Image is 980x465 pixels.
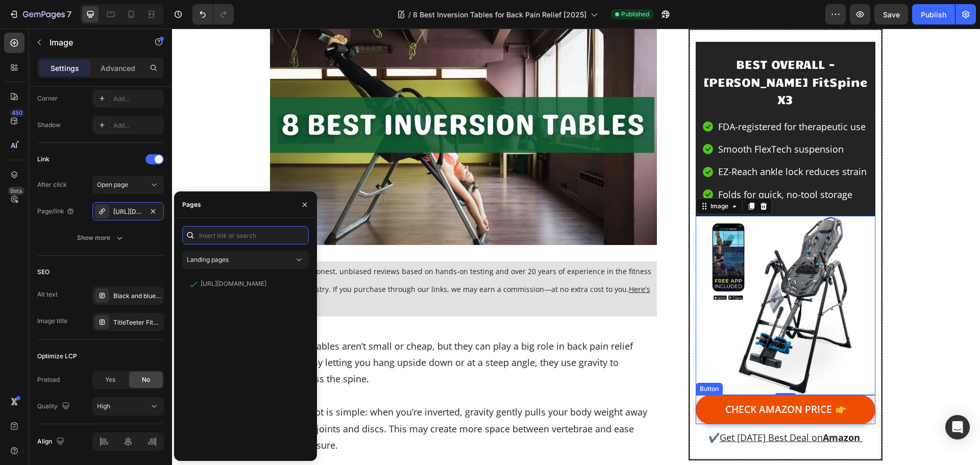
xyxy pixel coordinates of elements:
div: Preload [37,375,60,384]
div: TitleTeeter FitSpine X3 [113,318,161,327]
button: 7 [4,4,76,25]
div: Undo/Redo [192,4,234,25]
p: ✔️ [525,401,702,417]
div: 450 [10,109,24,117]
div: Corner [37,94,58,103]
u: Amazon [651,403,688,415]
p: 7 [67,8,71,20]
button: Show more [37,229,164,247]
p: CHECK AMAZON PRICE [553,375,660,387]
div: Align [37,435,66,449]
div: Image title [37,316,67,326]
div: Add... [113,94,161,104]
button: Publish [912,4,955,25]
a: TitleTeeter FitSpine X3 [524,187,703,366]
div: Link [37,155,50,164]
span: High [97,402,110,410]
span: Yes [105,375,115,384]
p: EZ-Reach ankle lock reduces strain [546,135,695,151]
span: Open page [97,181,128,188]
div: Optimize LCP [37,352,77,361]
button: Open page [92,176,164,194]
p: Image [50,36,136,48]
div: After click [37,180,67,189]
p: Settings [51,63,79,74]
u: Get [DATE] Best Deal on [548,403,651,415]
div: Black and blue inversion table with adjustable ankle supports and padded backrest, shown next to ... [113,291,161,301]
div: Pages [182,200,201,209]
input: Insert link or search [182,226,309,244]
div: Shadow [37,120,61,130]
div: Page/link [37,207,75,216]
div: Publish [921,9,946,20]
div: Beta [8,187,24,195]
a: CHECK AMAZON PRICE [524,366,703,396]
div: Add... [113,121,161,130]
div: Open Intercom Messenger [945,415,970,439]
img: Black and blue inversion table with adjustable ankle supports and padded backrest, shown next to ... [524,187,703,366]
span: 8 Best Inversion Tables for Back Pain Relief [2025] [413,9,586,20]
p: The concept is simple: when you’re inverted, gravity gently pulls your body weight away from your... [99,375,484,425]
div: Button [526,356,549,365]
div: [URL][DOMAIN_NAME] [201,279,266,288]
span: Published [621,10,649,19]
div: Image [536,173,558,182]
h2: BEST OVERALL - [530,26,697,81]
button: Save [874,4,908,25]
div: Quality [37,400,72,413]
p: Advanced [101,63,135,74]
p: Smooth FlexTech suspension [546,112,672,129]
span: We provide honest, unbiased reviews based on hands-on testing and over 20 years of experience in ... [99,238,479,265]
div: [URL][DOMAIN_NAME] [113,207,143,216]
span: Landing pages [187,256,229,263]
button: High [92,397,164,415]
a: [PERSON_NAME] FitSpine X3 [531,45,696,79]
div: SEO [37,267,50,277]
div: Alt text [37,290,58,299]
a: Get [DATE] Best Deal onAmazon [548,403,691,415]
p: Folds for quick, no-tool storage [546,158,680,174]
span: No [142,375,150,384]
span: / [408,9,411,20]
p: FDA-registered for therapeutic use [546,90,694,106]
p: Inversion tables aren’t small or cheap, but they can play a big role in back pain relief routines... [99,309,484,359]
div: Show more [77,233,125,243]
span: Save [883,10,900,19]
iframe: To enrich screen reader interactions, please activate Accessibility in Grammarly extension settings [172,29,980,465]
button: Landing pages [182,251,309,269]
